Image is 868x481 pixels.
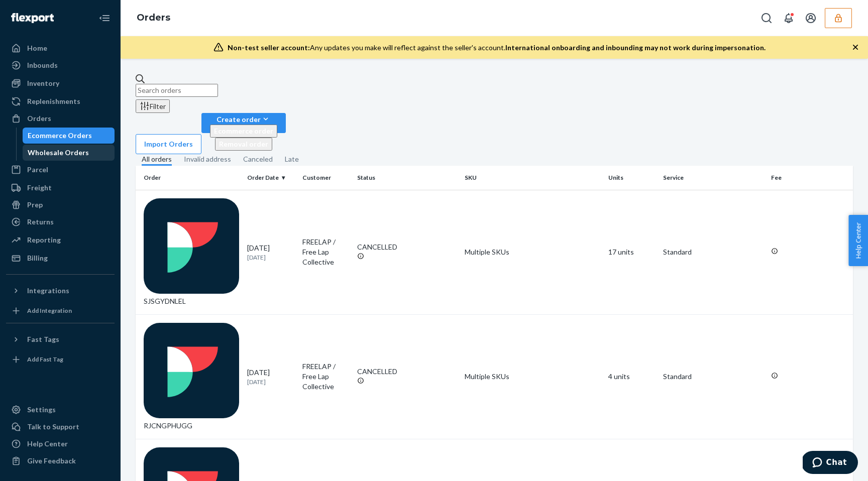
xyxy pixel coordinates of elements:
ol: breadcrumbs [129,4,178,33]
th: Order Date [243,166,298,190]
div: Reporting [27,235,61,245]
div: Fast Tags [27,334,59,344]
span: Removal order [219,140,268,148]
div: Customer [302,173,349,182]
div: All orders [142,154,172,166]
button: Import Orders [136,134,201,154]
th: Fee [767,166,853,190]
button: Integrations [6,283,115,299]
td: Multiple SKUs [461,314,604,439]
a: Returns [6,214,115,230]
a: Wholesale Orders [23,145,115,161]
td: 17 units [604,190,660,314]
div: Filter [140,101,166,111]
a: Replenishments [6,93,115,109]
button: Removal order [215,138,272,151]
p: [DATE] [247,253,294,262]
div: Help Center [27,439,68,449]
div: Freight [27,183,52,193]
a: Freight [6,180,115,196]
p: [DATE] [247,378,294,386]
div: Inventory [27,78,59,88]
div: Billing [27,253,48,263]
div: Any updates you make will reflect against the seller's account. [228,43,766,53]
div: Ecommerce Orders [28,131,92,141]
div: SJSGYDNLEL [144,198,239,306]
a: Billing [6,250,115,266]
div: Replenishments [27,96,80,106]
button: Open notifications [779,8,799,28]
button: Help Center [848,215,868,266]
div: Give Feedback [27,456,76,466]
div: Prep [27,200,43,210]
td: Multiple SKUs [461,190,604,314]
a: Orders [6,110,115,127]
button: Fast Tags [6,331,115,347]
a: Help Center [6,436,115,452]
th: Service [659,166,767,190]
div: RJCNGPHUGG [144,323,239,431]
div: Orders [27,113,51,124]
th: Status [353,166,461,190]
a: Add Fast Tag [6,351,115,368]
div: Returns [27,217,54,227]
div: Settings [27,405,56,415]
div: Create order [210,114,277,125]
th: SKU [461,166,604,190]
button: Open Search Box [756,8,777,28]
div: [DATE] [247,368,294,386]
a: Orders [137,12,170,23]
div: CANCELLED [357,367,457,377]
th: Order [136,166,243,190]
span: Non-test seller account: [228,43,310,52]
div: Add Fast Tag [27,355,63,364]
a: Reporting [6,232,115,248]
button: Ecommerce order [210,125,277,138]
div: [DATE] [247,243,294,262]
td: 4 units [604,314,660,439]
a: Ecommerce Orders [23,128,115,144]
p: Standard [663,247,763,257]
a: Parcel [6,162,115,178]
div: Late [285,154,299,164]
a: Inventory [6,75,115,91]
div: Add Integration [27,306,72,315]
div: Integrations [27,286,69,296]
button: Filter [136,99,170,113]
div: Parcel [27,165,48,175]
button: Talk to Support [6,419,115,435]
a: Home [6,40,115,56]
div: Canceled [243,154,273,164]
td: FREELAP / Free Lap Collective [298,190,353,314]
button: Give Feedback [6,453,115,469]
div: CANCELLED [357,242,457,252]
a: Prep [6,197,115,213]
img: Flexport logo [11,13,54,23]
td: FREELAP / Free Lap Collective [298,314,353,439]
input: Search orders [136,84,218,97]
button: Create orderEcommerce orderRemoval order [201,113,286,133]
th: Units [604,166,660,190]
button: Open account menu [801,8,821,28]
div: Wholesale Orders [28,148,89,158]
a: Inbounds [6,57,115,73]
a: Settings [6,402,115,418]
div: Home [27,43,47,53]
div: Invalid address [184,154,231,164]
span: International onboarding and inbounding may not work during impersonation. [505,43,766,52]
div: Talk to Support [27,422,79,432]
iframe: Opens a widget where you can chat to one of our agents [803,451,858,476]
div: Inbounds [27,60,58,70]
span: Ecommerce order [214,127,273,135]
a: Add Integration [6,303,115,319]
p: Standard [663,372,763,382]
button: Close Navigation [94,8,115,28]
